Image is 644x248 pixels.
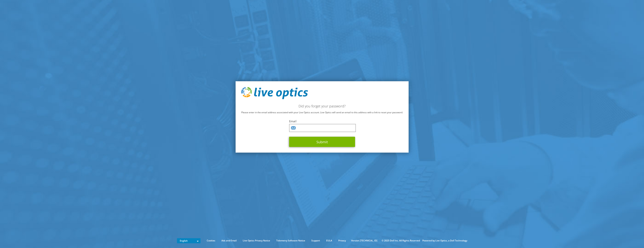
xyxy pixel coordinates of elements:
a: EULA [323,239,335,243]
a: Live Optics Privacy Notice [240,239,273,243]
a: Telemetry Software Notice [273,239,308,243]
button: Submit [289,137,355,147]
a: Support [309,239,323,243]
a: Ads and Email [219,239,239,243]
a: Privacy [335,239,349,243]
h2: Did you forget your password? [241,104,403,108]
p: Please enter in the email address associated with your Live Optics account. Live Optics will send... [241,110,403,115]
li: Powered by Live Optics, a Dell Technology [422,239,467,243]
a: Cookies [204,239,218,243]
label: Email [289,119,355,123]
li: © 2025 Dell Inc. All Rights Reserved [380,239,422,243]
img: live_optics_svg.svg [241,87,308,99]
li: Version [TECHNICAL_ID] [349,239,379,243]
